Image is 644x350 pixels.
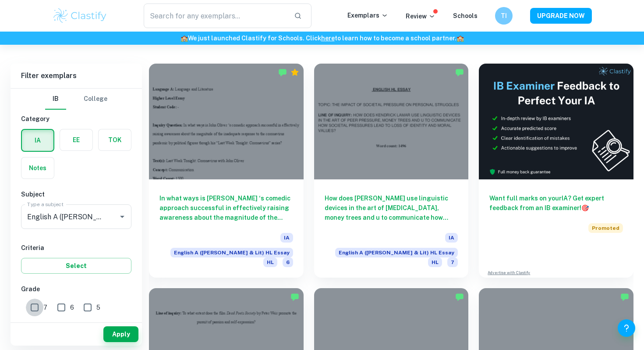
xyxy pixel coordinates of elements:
button: Select [21,258,131,274]
button: Help and Feedback [618,319,635,337]
span: Promoted [588,223,623,233]
span: 6 [70,303,74,312]
button: Open [116,211,128,223]
span: HL [428,257,442,267]
a: Schools [453,12,478,19]
button: Apply [103,326,138,342]
div: Premium [290,68,299,77]
img: Clastify logo [52,7,108,25]
h6: We just launched Clastify for Schools. Click to learn how to become a school partner. [2,33,642,43]
button: IB [45,89,66,110]
div: Filter type choice [45,89,107,110]
button: TOK [99,129,131,150]
button: College [84,89,107,110]
h6: Want full marks on your IA ? Get expert feedback from an IB examiner! [489,193,623,213]
button: EE [60,129,92,150]
h6: Filter exemplars [11,64,142,88]
span: HL [263,257,277,267]
span: 🎯 [581,204,589,211]
h6: TI [499,11,509,21]
button: UPGRADE NOW [530,8,592,24]
h6: Criteria [21,243,131,253]
span: English A ([PERSON_NAME] & Lit) HL Essay [335,248,458,257]
a: Want full marks on yourIA? Get expert feedback from an IB examiner!PromotedAdvertise with Clastify [479,64,633,278]
span: IA [445,233,458,243]
button: Notes [21,157,54,179]
span: 7 [447,257,458,267]
a: Advertise with Clastify [488,270,530,276]
label: Type a subject [27,200,64,208]
button: TI [495,7,513,25]
h6: In what ways is [PERSON_NAME] ‘s comedic approach successful in effectively raising awareness abo... [159,193,293,222]
h6: How does [PERSON_NAME] use linguistic devices in the art of [MEDICAL_DATA], money trees and u to ... [325,193,458,222]
img: Marked [290,293,299,301]
a: How does [PERSON_NAME] use linguistic devices in the art of [MEDICAL_DATA], money trees and u to ... [314,64,469,278]
img: Marked [455,68,464,77]
button: IA [22,130,53,151]
img: Marked [278,68,287,77]
input: Search for any exemplars... [144,4,287,28]
h6: Subject [21,189,131,199]
a: In what ways is [PERSON_NAME] ‘s comedic approach successful in effectively raising awareness abo... [149,64,304,278]
h6: Grade [21,284,131,294]
span: 5 [96,303,100,312]
img: Marked [620,293,629,301]
p: Review [406,11,435,21]
span: English A ([PERSON_NAME] & Lit) HL Essay [170,248,293,257]
span: 6 [283,257,293,267]
span: 🏫 [180,35,188,42]
img: Thumbnail [479,64,633,179]
h6: Category [21,114,131,124]
span: 🏫 [456,35,464,42]
img: Marked [455,293,464,301]
span: 7 [43,303,47,312]
a: here [321,35,335,42]
p: Exemplars [347,11,388,20]
span: IA [280,233,293,243]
